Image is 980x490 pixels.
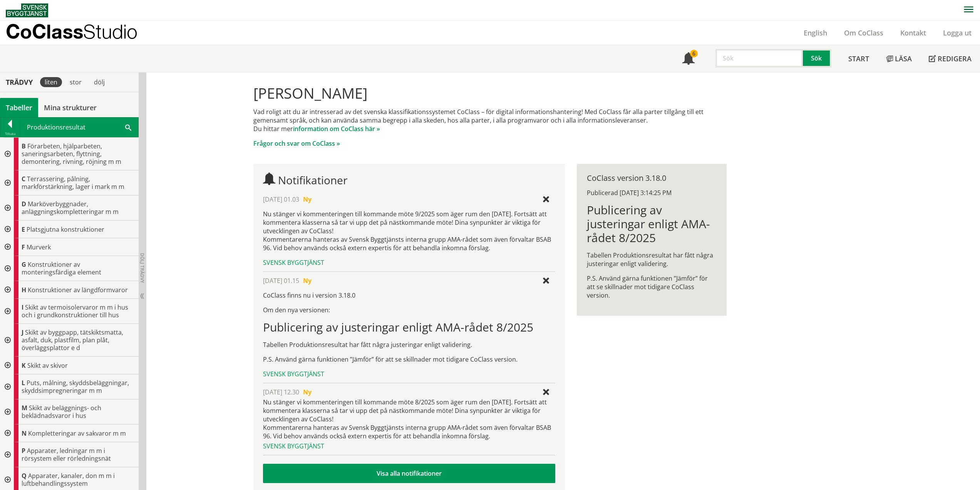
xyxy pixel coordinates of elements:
[22,243,25,251] span: F
[27,243,51,251] span: Murverk
[6,3,48,17] img: Svensk Byggtjänst
[674,45,703,72] a: 6
[253,139,340,148] a: Frågor och svar om CoClass »
[278,173,347,187] span: Notifikationer
[263,340,555,349] p: Tabellen Produktionsresultat har fått några justeringar enligt validering.
[22,303,128,319] span: Skikt av termoisolervaror m m i hus och i grundkonstruktioner till hus
[892,28,935,37] a: Kontakt
[28,429,126,438] span: Kompletteringar av sakvaror m m
[263,195,299,204] span: [DATE] 01.03
[22,379,25,387] span: L
[22,260,101,276] span: Konstruktioner av monteringsfärdiga element
[22,471,27,480] span: Q
[38,98,102,117] a: Mina strukturer
[6,21,154,45] a: CoClassStudio
[22,404,27,412] span: M
[22,361,26,370] span: K
[587,174,717,182] div: CoClass version 3.18.0
[303,276,312,285] span: Ny
[795,28,836,37] a: English
[690,50,698,57] div: 6
[840,45,878,72] a: Start
[878,45,920,72] a: Läsa
[293,125,380,133] a: information om CoClass här »
[139,253,146,283] span: Dölj trädvy
[263,388,299,396] span: [DATE] 12.30
[22,200,26,208] span: D
[303,388,312,396] span: Ny
[303,195,312,204] span: Ny
[263,398,555,440] div: Nu stänger vi kommenteringen till kommande möte 8/2025 som äger rum den [DATE]. Fortsätt att komm...
[587,251,717,268] p: Tabellen Produktionsresultat har fått några justeringar enligt validering.
[22,225,25,234] span: E
[22,404,101,420] span: Skikt av beläggnings- och beklädnadsvaror i hus
[715,49,803,67] input: Sök
[263,210,555,252] p: Nu stänger vi kommenteringen till kommande möte 9/2025 som äger rum den [DATE]. Fortsätt att komm...
[22,142,26,150] span: B
[65,77,86,87] div: stor
[587,189,717,197] div: Publicerad [DATE] 3:14:25 PM
[263,442,555,450] div: Svensk Byggtjänst
[2,78,37,86] div: Trädvy
[22,328,123,352] span: Skikt av byggpapp, tätskiktsmatta, asfalt, duk, plastfilm, plan plåt, överläggsplattor e d
[895,54,912,63] span: Läsa
[27,361,68,370] span: Skikt av skivor
[20,118,138,137] div: Produktionsresultat
[263,355,555,364] p: P.S. Använd gärna funktionen ”Jämför” för att se skillnader mot tidigare CoClass version.
[22,142,121,166] span: Förarbeten, hjälparbeten, saneringsarbeten, flyttning, demontering, rivning, röjning m m
[22,175,124,191] span: Terrassering, pålning, markförstärkning, lager i mark m m
[848,54,869,63] span: Start
[253,84,727,101] h1: [PERSON_NAME]
[263,258,555,267] div: Svensk Byggtjänst
[22,429,27,438] span: N
[920,45,980,72] a: Redigera
[22,175,25,183] span: C
[682,53,695,66] span: Notifikationer
[253,108,727,133] p: Vad roligt att du är intresserad av det svenska klassifikationssystemet CoClass – för digital inf...
[6,27,137,36] p: CoClass
[125,123,131,131] span: Sök i tabellen
[22,260,26,269] span: G
[836,28,892,37] a: Om CoClass
[263,276,299,285] span: [DATE] 01.15
[263,306,555,314] p: Om den nya versionen:
[27,225,104,234] span: Platsgjutna konstruktioner
[22,303,23,312] span: I
[22,200,119,216] span: Marköverbyggnader, anläggningskompletteringar m m
[587,203,717,245] h1: Publicering av justeringar enligt AMA-rådet 8/2025
[22,471,115,488] span: Apparater, kanaler, don m m i luftbehandlingssystem
[263,320,555,334] h1: Publicering av justeringar enligt AMA-rådet 8/2025
[263,370,555,378] div: Svensk Byggtjänst
[22,446,111,463] span: Apparater, ledningar m m i rörsystem eller rörledningsnät
[40,77,62,87] div: liten
[83,20,137,43] span: Studio
[587,274,717,300] p: P.S. Använd gärna funktionen ”Jämför” för att se skillnader mot tidigare CoClass version.
[935,28,980,37] a: Logga ut
[0,131,20,137] div: Tillbaka
[263,464,555,483] a: Visa alla notifikationer
[22,328,23,337] span: J
[89,77,109,87] div: dölj
[938,54,972,63] span: Redigera
[263,291,555,300] p: CoClass finns nu i version 3.18.0
[22,446,25,455] span: P
[22,286,26,294] span: H
[803,49,831,67] button: Sök
[28,286,128,294] span: Konstruktioner av längdformvaror
[22,379,129,395] span: Puts, målning, skyddsbeläggningar, skyddsimpregneringar m m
